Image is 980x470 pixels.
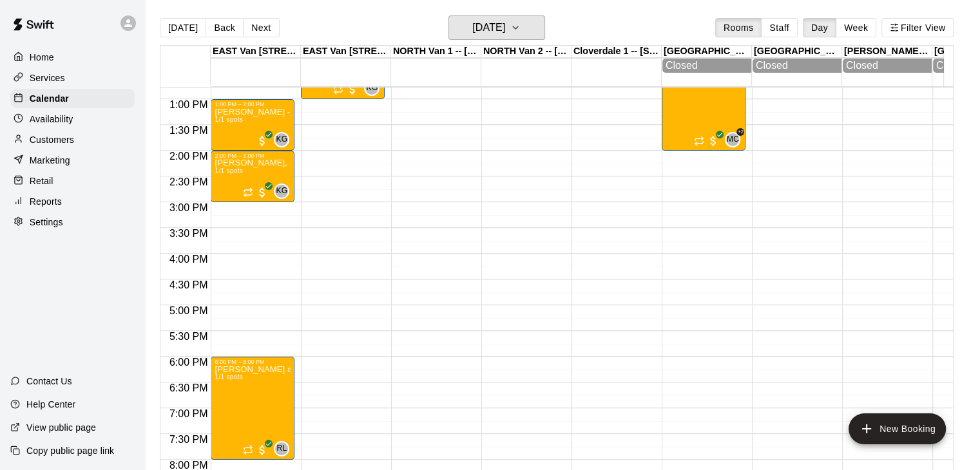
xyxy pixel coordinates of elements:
[279,132,289,147] span: Kyle Gee
[26,375,72,388] p: Contact Us
[10,89,135,108] a: Calendar
[715,18,762,37] button: Rooms
[166,99,211,110] span: 1:00 PM
[725,132,740,147] div: Michael Crouse
[215,373,243,381] span: 1/1 spots filled
[211,99,294,151] div: 1:00 PM – 2:00 PM: George Gu - Saturday, Sept 27 @ East Van
[10,212,135,232] a: Settings
[10,171,135,191] a: Retail
[803,18,836,37] button: Day
[256,186,269,199] span: All customers have paid
[243,187,253,198] span: Recurring event
[10,130,135,149] a: Customers
[215,153,291,159] div: 2:00 PM – 3:00 PM
[274,441,289,456] div: Ryan Leonard
[26,444,114,457] p: Copy public page link
[730,132,740,147] span: Michael Crouse & 2 others
[26,398,75,411] p: Help Center
[166,434,211,445] span: 7:30 PM
[849,413,946,444] button: add
[10,151,135,170] a: Marketing
[166,279,211,290] span: 4:30 PM
[206,18,244,37] button: Back
[276,185,287,198] span: KG
[30,216,63,229] p: Settings
[836,18,876,37] button: Week
[727,133,739,146] span: MC
[694,136,704,146] span: Recurring event
[276,442,287,455] span: RL
[166,202,211,213] span: 3:00 PM
[448,15,545,40] button: [DATE]
[256,135,269,147] span: All customers have paid
[166,228,211,239] span: 3:30 PM
[707,135,720,147] span: All customers have paid
[30,92,69,105] p: Calendar
[166,151,211,162] span: 2:00 PM
[166,254,211,265] span: 4:00 PM
[211,46,301,58] div: EAST Van [STREET_ADDRESS]
[243,18,279,37] button: Next
[391,46,481,58] div: NORTH Van 1 -- [STREET_ADDRESS]
[30,174,53,187] p: Retail
[160,18,206,37] button: [DATE]
[166,357,211,368] span: 6:00 PM
[274,183,289,199] div: Kyle Gee
[662,46,752,58] div: [GEOGRAPHIC_DATA] [STREET_ADDRESS]
[166,305,211,316] span: 5:00 PM
[366,82,378,95] span: KG
[274,132,289,147] div: Kyle Gee
[30,154,70,167] p: Marketing
[761,18,798,37] button: Staff
[166,408,211,419] span: 7:00 PM
[756,60,838,71] div: Closed
[30,195,62,208] p: Reports
[301,46,391,58] div: EAST Van [STREET_ADDRESS]
[752,46,842,58] div: [GEOGRAPHIC_DATA] 2 -- [STREET_ADDRESS]
[279,441,289,456] span: Ryan Leonard
[166,125,211,136] span: 1:30 PM
[166,382,211,393] span: 6:30 PM
[215,116,243,123] span: 1/1 spots filled
[166,176,211,187] span: 2:30 PM
[26,421,96,434] p: View public page
[333,84,343,95] span: Recurring event
[736,128,744,136] span: +2
[243,445,253,455] span: Recurring event
[166,331,211,342] span: 5:30 PM
[881,18,954,37] button: Filter View
[256,444,269,456] span: All customers have paid
[846,60,928,71] div: Closed
[10,109,135,129] a: Availability
[346,83,359,96] span: All customers have paid
[30,133,74,146] p: Customers
[215,167,243,174] span: 1/1 spots filled
[215,101,291,108] div: 1:00 PM – 2:00 PM
[842,46,932,58] div: [PERSON_NAME] Park - [STREET_ADDRESS]
[30,113,73,126] p: Availability
[10,48,135,67] a: Home
[276,133,287,146] span: KG
[572,46,662,58] div: Cloverdale 1 -- [STREET_ADDRESS]
[10,68,135,88] a: Services
[666,60,748,71] div: Closed
[211,357,294,460] div: 6:00 PM – 8:00 PM: Evan and Ryan - Sept 13-27 @ East Van
[30,51,54,64] p: Home
[472,19,505,37] h6: [DATE]
[279,183,289,199] span: Kyle Gee
[30,71,65,84] p: Services
[10,192,135,211] a: Reports
[211,151,294,202] div: 2:00 PM – 3:00 PM: Edwin Taylor-MacDonald, Saturdays-Sept6-Dec6@ East Van
[369,80,380,96] span: Kyle Gee
[215,359,291,365] div: 6:00 PM – 8:00 PM
[364,80,380,96] div: Kyle Gee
